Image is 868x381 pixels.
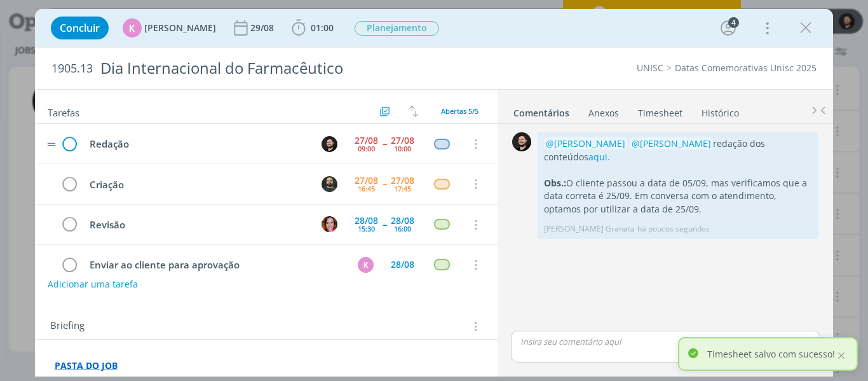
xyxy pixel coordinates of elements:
span: -- [383,139,386,148]
button: K [356,255,375,274]
div: 28/08 [391,216,414,225]
div: Criação [85,177,310,193]
span: [PERSON_NAME] [144,24,216,32]
span: Tarefas [48,104,79,119]
span: -- [383,220,386,229]
p: [PERSON_NAME] Granata [544,223,635,235]
div: Enviar ao cliente para aprovação [85,257,346,273]
span: @[PERSON_NAME] [546,137,625,149]
div: dialog [35,9,834,377]
span: Briefing [50,318,85,335]
strong: Obs.: [544,177,566,189]
div: 28/08 [391,260,414,269]
button: P [320,174,339,193]
div: Revisão [85,217,310,233]
a: Datas Comemorativas Unisc 2025 [675,62,817,74]
div: 16:00 [394,225,411,232]
div: Redação [85,136,310,152]
button: B [320,215,339,234]
button: B [320,134,339,153]
div: Dia Internacional do Farmacêutico [95,53,492,84]
a: UNISC [637,62,663,74]
div: K [358,257,374,273]
span: Concluir [60,23,100,33]
button: 01:00 [288,18,337,38]
button: Adicionar uma tarefa [47,273,139,296]
div: 27/08 [391,176,414,185]
span: @[PERSON_NAME] [632,137,711,149]
div: 27/08 [391,136,414,145]
div: Anexos [588,107,619,120]
span: 01:00 [311,22,334,34]
button: Planejamento [354,20,440,36]
div: K [123,18,142,38]
button: K[PERSON_NAME] [123,18,216,38]
a: PASTA DO JOB [55,359,118,371]
img: B [512,132,531,151]
p: redação dos conteúdos [544,137,812,163]
a: Comentários [513,101,570,120]
img: P [322,176,337,192]
div: 09:00 [358,145,375,152]
div: 4 [728,17,739,28]
a: Histórico [701,101,740,120]
span: -- [383,179,386,188]
a: aqui. [588,151,610,163]
img: B [322,136,337,152]
div: 10:00 [394,145,411,152]
span: 1905.13 [51,62,93,76]
div: 17:45 [394,185,411,192]
div: 15:30 [358,225,375,232]
div: 29/08 [250,24,276,32]
span: Planejamento [355,21,439,36]
span: Abertas 5/5 [441,106,478,116]
button: Concluir [51,17,109,39]
div: 27/08 [355,136,378,145]
button: 4 [718,18,738,38]
img: drag-icon.svg [47,142,56,146]
div: 16:45 [358,185,375,192]
img: B [322,216,337,232]
p: Timesheet salvo com sucesso! [707,347,835,361]
div: 28/08 [355,216,378,225]
span: há poucos segundos [637,223,710,235]
p: O cliente passou a data de 05/09, mas verificamos que a data correta é 25/09. Em conversa com o a... [544,177,812,216]
div: 27/08 [355,176,378,185]
img: arrow-down-up.svg [409,106,418,117]
a: Timesheet [637,101,683,120]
